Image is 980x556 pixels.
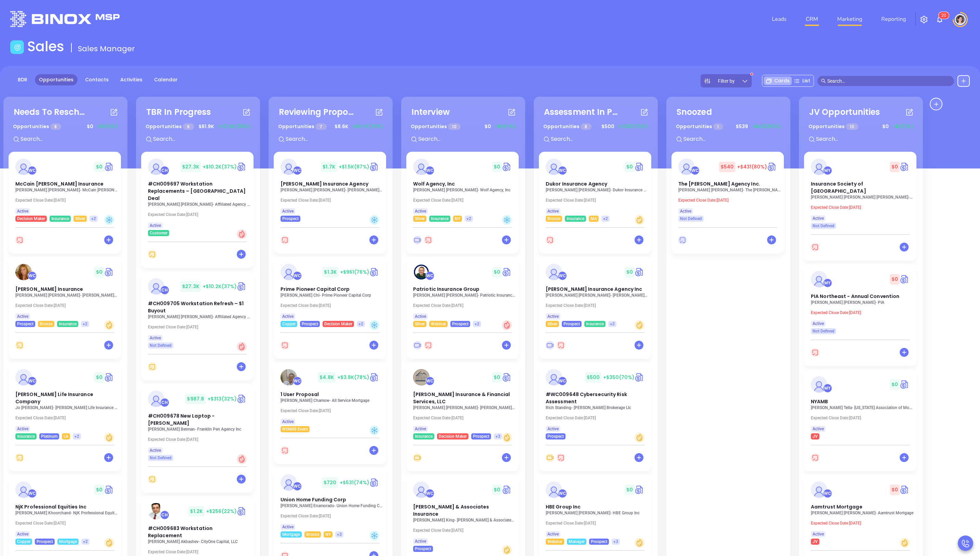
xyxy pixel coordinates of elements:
[466,215,471,222] span: +2
[302,320,318,328] span: Prospect
[148,202,250,207] p: Thomas Duggan - Affiliated Agency Inc
[148,314,250,319] p: Thomas Duggan - Affiliated Agency Inc
[635,372,644,382] img: Quote
[492,372,502,383] span: $ 0
[146,120,194,133] p: Opportunities
[751,123,781,130] span: +$431 (80%)
[586,320,604,328] span: Insurance
[936,15,944,24] img: iconNotification
[431,215,449,222] span: Insurance
[600,121,616,132] span: $ 500
[13,120,61,133] p: Opportunities
[811,159,827,175] img: Insurance Society of Philadelphia
[590,215,597,222] span: MA
[846,123,858,130] span: 10
[369,215,379,225] div: Cold
[546,180,607,187] span: Dukor Insurance Agency
[920,15,928,24] img: iconSetting
[811,205,913,210] p: Expected Close Date: [DATE]
[546,188,648,192] p: Abraham Sillah - Dukor Insurance Agency
[141,152,254,236] a: profileCarla Humber$27.3K+$10.2K(37%)Circle dollar#CH009697 Workstation Replacements – [GEOGRAPHI...
[413,286,480,293] span: Patriotic Insurance Group
[767,162,777,172] a: Quote
[104,320,114,330] div: Warm
[85,121,95,132] span: $ 0
[734,121,750,132] span: $ 539
[413,159,430,175] img: Wolf Agency, Inc
[352,123,383,130] span: +$6.7K (79%)
[678,198,781,203] p: Expected Close Date: [DATE]
[40,320,53,328] span: Bronze
[282,313,294,320] span: Active
[547,215,560,222] span: Bronze
[9,362,121,439] a: profileWalter Contreras$0Circle dollar[PERSON_NAME] Life Insurance CompanyJo [PERSON_NAME]- [PERS...
[406,152,520,257] div: profileWalter Contreras$0Circle dollarWolf Agency, Inc[PERSON_NAME] [PERSON_NAME]- Wolf Agency, I...
[448,123,460,130] span: 10
[900,162,910,172] a: Quote
[418,135,520,144] input: Search...
[321,162,337,172] span: $ 1.7K
[281,391,319,398] span: 1 User Proposal
[425,271,434,280] div: Walter Contreras
[502,372,512,382] img: Quote
[483,121,493,132] span: $ 0
[546,293,648,298] p: Steve Straub - Straub Insurance Agency Inc
[635,162,644,172] img: Quote
[406,152,519,222] a: profileWalter Contreras$0Circle dollarWolf Agency, Inc[PERSON_NAME] [PERSON_NAME]- Wolf Agency, I...
[50,123,61,130] span: 8
[281,303,383,308] p: Expected Close Date: [DATE]
[281,188,383,192] p: Fran Wolfson - Wolfson-Keegan Insurance Agency
[180,162,201,172] span: $ 27.3K
[558,377,567,385] div: Walter Contreras
[811,376,827,393] img: NYAMB
[35,74,78,85] a: Opportunities
[809,106,880,118] div: JV Opportunities
[804,264,918,369] div: profileMegan Youmans$0Circle dollarPIA Northeast - Annual Convention[PERSON_NAME] [PERSON_NAME]- ...
[823,279,832,287] div: Megan Youmans
[15,159,32,175] img: McCain Atkinson Insurance
[683,135,785,144] input: Search...
[17,215,45,222] span: Decision Maker
[406,362,520,475] div: profileWalter Contreras$0Circle dollar[PERSON_NAME] Insurance & Financial Services, LLC[PERSON_NA...
[415,313,426,320] span: Active
[83,320,87,328] span: +2
[94,372,104,383] span: $ 0
[547,320,557,328] span: Silver
[813,327,834,335] span: Not Defined
[293,271,302,280] div: Walter Contreras
[97,123,118,130] span: +$0 (0%)
[546,264,562,280] img: Straub Insurance Agency Inc
[333,121,350,132] span: $ 8.6K
[150,342,172,349] span: Not Defined
[15,303,118,308] p: Expected Close Date: [DATE]
[28,271,37,280] div: Walter Contreras
[539,257,651,327] a: profileWalter Contreras$0Circle dollar[PERSON_NAME] Insurance Agency Inc[PERSON_NAME] [PERSON_NAM...
[550,135,653,144] input: Search...
[413,391,510,405] span: L M Insurance & Financial Services, LLC
[274,152,387,257] div: profileWalter Contreras$1.7K+$1.5K(87%)Circle dollar[PERSON_NAME] Insurance Agency[PERSON_NAME] [...
[104,267,114,277] a: Quote
[282,207,294,215] span: Active
[203,283,237,290] span: +$10.2K (37%)
[104,162,114,172] img: Quote
[413,264,430,280] img: Patriotic Insurance Group
[406,362,519,439] a: profileWalter Contreras$0Circle dollar[PERSON_NAME] Insurance & Financial Services, LLC[PERSON_NA...
[217,123,250,130] span: +$21.9K (35%)
[603,215,608,222] span: +2
[411,106,450,118] div: Interview
[293,377,302,385] div: Walter Contreras
[281,159,297,175] img: Wolfson Keegan Insurance Agency
[804,369,916,439] a: profileMegan Youmans$0Circle dollarNYAMB[PERSON_NAME] Tella- [US_STATE] Association of Mortgage B...
[539,152,653,257] div: profileWalter Contreras$0Circle dollarDukor Insurance Agency[PERSON_NAME] [PERSON_NAME]- Dukor In...
[635,267,644,277] a: Quote
[237,281,247,291] a: Quote
[141,384,255,496] div: profileCarla Humber$987.8+$313(32%)Circle dollar#CH009678 New Laptop - [PERSON_NAME][PERSON_NAME]...
[9,362,122,475] div: profileWalter Contreras$0Circle dollar[PERSON_NAME] Life Insurance CompanyJo [PERSON_NAME]- [PERS...
[625,162,635,172] span: $ 0
[9,152,122,257] div: profileWalter Contreras$0Circle dollarMcCain [PERSON_NAME] Insurance[PERSON_NAME] [PERSON_NAME]- ...
[406,102,520,152] div: InterviewOpportunities 10$0+$0(0%)
[413,303,516,308] p: Expected Close Date: [DATE]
